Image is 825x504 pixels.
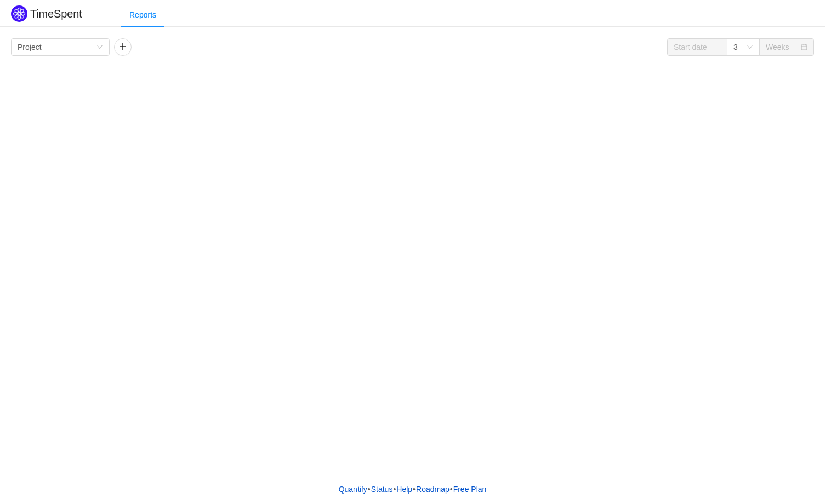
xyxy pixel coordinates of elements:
div: Weeks [766,39,789,55]
input: Start date [667,38,727,56]
span: • [413,485,416,494]
span: • [393,485,396,494]
img: Quantify logo [11,5,27,22]
h2: TimeSpent [30,8,82,20]
span: • [450,485,453,494]
div: Reports [121,3,165,27]
button: icon: plus [114,38,132,56]
div: 3 [733,39,738,55]
a: Status [371,481,394,497]
a: Roadmap [416,481,450,497]
div: Project [18,39,42,55]
i: icon: down [747,44,753,51]
span: • [368,485,371,494]
i: icon: down [96,44,103,51]
button: Free Plan [453,481,487,497]
a: Help [396,481,413,497]
a: Quantify [338,481,368,497]
i: icon: calendar [801,44,807,51]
